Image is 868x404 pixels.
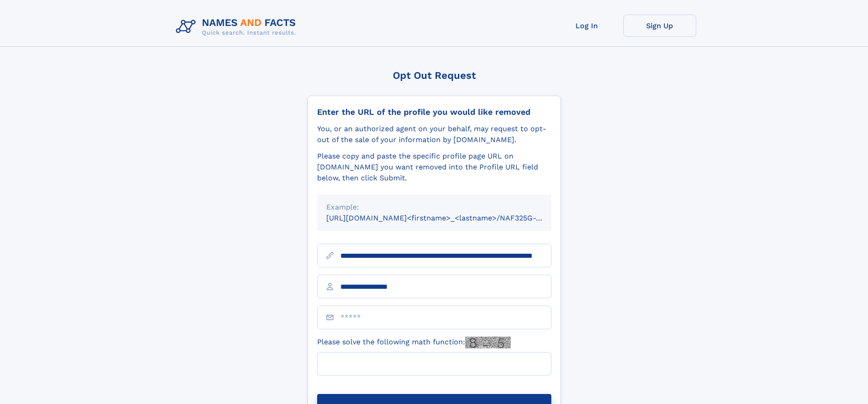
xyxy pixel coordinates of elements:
[326,202,542,213] div: Example:
[317,107,551,117] div: Enter the URL of the profile you would like removed
[550,15,623,37] a: Log In
[326,214,569,222] small: [URL][DOMAIN_NAME]<firstname>_<lastname>/NAF325G-xxxxxxxx
[317,123,551,145] div: You, or an authorized agent on your behalf, may request to opt-out of the sale of your informatio...
[172,15,303,39] img: Logo Names and Facts
[317,151,551,184] div: Please copy and paste the specific profile page URL on [DOMAIN_NAME] you want removed into the Pr...
[308,70,561,81] div: Opt Out Request
[623,15,696,37] a: Sign Up
[317,337,511,348] label: Please solve the following math function:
